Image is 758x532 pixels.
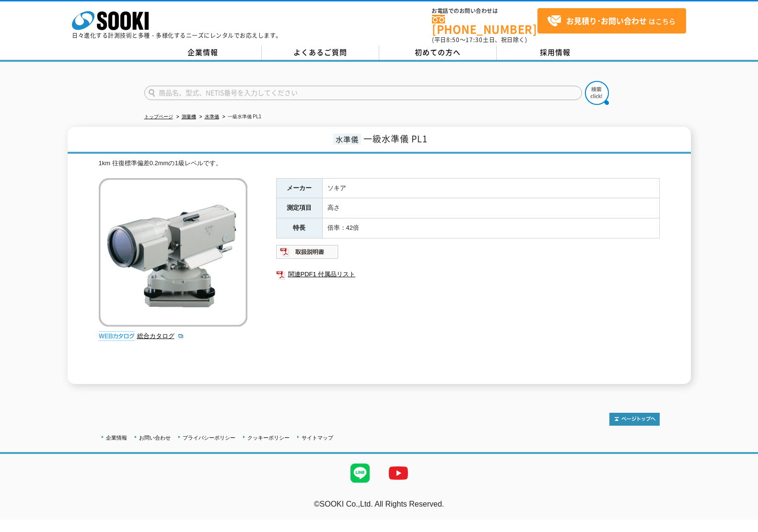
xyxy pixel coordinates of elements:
[183,435,235,441] a: プライバシーポリシー
[322,218,659,238] td: 倍率：42倍
[276,244,339,260] img: 取扱説明書
[585,81,609,105] img: btn_search.png
[466,35,483,44] span: 17:30
[446,35,460,44] span: 8:50
[276,218,322,238] th: 特長
[302,435,333,441] a: サイトマップ
[262,45,379,60] a: よくあるご質問
[99,178,247,327] img: 一級水準儀 PL1
[432,35,527,44] span: (平日 ～ 土日、祝日除く)
[415,47,461,57] span: 初めての方へ
[205,114,219,119] a: 水準儀
[379,454,418,492] img: YouTube
[341,454,379,492] img: LINE
[72,33,282,38] p: 日々進化する計測技術と多種・多様化するニーズにレンタルでお応えします。
[144,114,173,119] a: トップページ
[609,413,660,426] img: トップページへ
[99,331,135,341] img: webカタログ
[276,268,660,281] a: 関連PDF1 付属品リスト
[137,332,184,340] a: 総合カタログ
[276,178,322,198] th: メーカー
[106,435,127,441] a: 企業情報
[497,45,614,60] a: 採用情報
[363,132,428,145] span: 一級水準儀 PL1
[721,510,758,518] a: テストMail
[139,435,171,441] a: お問い合わせ
[333,134,361,145] span: 水準儀
[432,15,537,34] a: [PHONE_NUMBER]
[144,86,582,100] input: 商品名、型式、NETIS番号を入力してください
[566,15,647,26] strong: お見積り･お問い合わせ
[276,250,339,258] a: 取扱説明書
[99,158,660,169] div: 1km 往復標準偏差0.2mmの1級レベルです。
[144,45,262,60] a: 企業情報
[432,8,537,14] span: お電話でのお問い合わせは
[322,198,659,218] td: 高さ
[547,14,676,28] span: はこちら
[537,8,686,34] a: お見積り･お問い合わせはこちら
[247,435,290,441] a: クッキーポリシー
[221,112,262,122] li: 一級水準儀 PL1
[276,198,322,218] th: 測定項目
[322,178,659,198] td: ソキア
[379,45,497,60] a: 初めての方へ
[182,114,196,119] a: 測量機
